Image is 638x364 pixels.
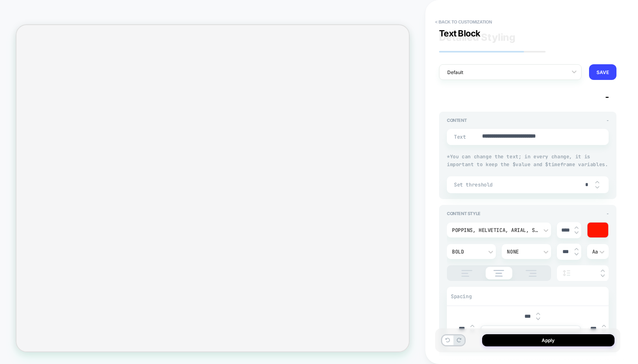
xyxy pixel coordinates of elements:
div: poppins, Helvetica, Arial, sans-serif [452,227,538,234]
img: down [575,253,578,256]
img: line height [561,270,573,276]
button: Apply [482,334,615,346]
img: align text right [521,270,541,277]
div: None [507,248,538,255]
img: down [601,274,605,277]
span: Content [447,118,466,123]
span: Content Style [447,211,481,216]
img: up [470,324,474,328]
span: * You can change the text; in every change, it is important to keep the $value and $timeframe var... [447,153,608,168]
img: align text center [490,270,508,277]
img: up [575,248,578,251]
div: Text Block [439,28,624,38]
span: Set threshold [454,181,578,188]
div: Aa [592,248,604,255]
span: - [605,92,609,102]
span: - [607,118,609,123]
span: - [607,211,609,216]
div: Bold [452,248,483,255]
img: up [602,324,606,328]
button: < Back to customization [431,16,496,28]
img: up [601,269,605,272]
img: up [595,181,599,184]
span: Text [454,134,464,140]
img: down [536,317,540,321]
button: SAVE [589,64,616,80]
img: up [575,226,578,229]
img: align text left [457,270,477,277]
img: down [595,186,599,189]
img: up [536,312,540,315]
img: down [575,231,578,234]
span: Spacing [451,293,472,300]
